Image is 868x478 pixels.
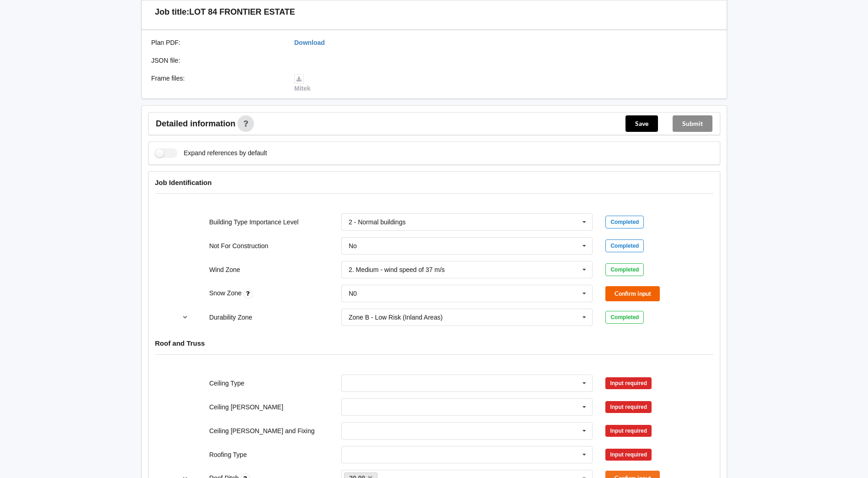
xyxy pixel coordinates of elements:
[209,427,314,435] label: Ceiling [PERSON_NAME] and Fixing
[625,115,658,132] button: Save
[209,314,252,321] label: Durability Zone
[605,401,652,413] div: Input required
[605,216,644,228] div: Completed
[294,75,311,92] a: Mitek
[145,56,288,65] div: JSON file :
[189,7,295,17] h3: LOT 84 FRONTIER ESTATE
[209,266,240,273] label: Wind Zone
[605,263,644,276] div: Completed
[349,219,406,225] div: 2 - Normal buildings
[209,242,268,250] label: Not For Construction
[155,339,713,348] h4: Roof and Truss
[605,286,660,301] button: Confirm input
[349,314,442,320] div: Zone B - Low Risk (Inland Areas)
[176,309,194,326] button: reference-toggle
[155,148,267,158] label: Expand references by default
[156,119,236,128] span: Detailed information
[155,7,189,17] h3: Job title:
[605,311,644,324] div: Completed
[605,449,652,461] div: Input required
[209,289,243,297] label: Snow Zone
[209,403,283,411] label: Ceiling [PERSON_NAME]
[155,178,713,187] h4: Job Identification
[349,243,357,249] div: No
[145,74,288,93] div: Frame files :
[145,38,288,47] div: Plan PDF :
[349,290,357,297] div: N0
[209,451,247,458] label: Roofing Type
[605,425,652,437] div: Input required
[209,380,244,387] label: Ceiling Type
[209,218,298,226] label: Building Type Importance Level
[605,239,644,252] div: Completed
[294,39,325,46] a: Download
[605,377,652,389] div: Input required
[349,266,445,273] div: 2. Medium - wind speed of 37 m/s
